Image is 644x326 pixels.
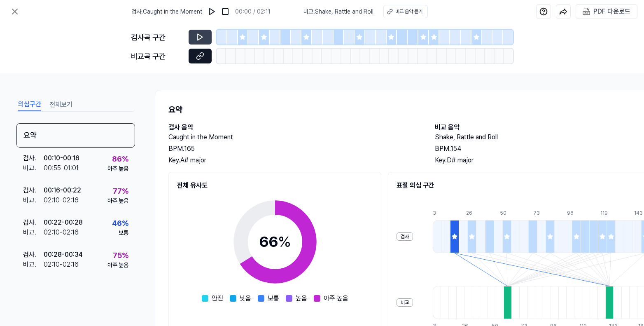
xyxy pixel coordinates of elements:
[23,227,44,237] div: 비교 .
[23,195,44,205] div: 비교 .
[212,293,223,303] span: 안전
[397,298,413,307] div: 비교
[303,7,373,16] span: 비교 . Shake, Rattle and Roll
[383,5,428,18] button: 비교 음악 듣기
[107,261,128,270] div: 아주 높음
[23,218,44,227] div: 검사 .
[113,250,128,261] div: 75 %
[278,233,291,251] span: %
[567,209,576,217] div: 96
[168,132,418,142] h2: Caught in the Moment
[44,163,79,173] div: 00:55 - 01:01
[23,153,44,163] div: 검사 .
[44,195,79,205] div: 02:10 - 02:16
[44,250,83,260] div: 00:28 - 00:34
[112,153,128,164] div: 86 %
[113,185,128,197] div: 77 %
[119,229,128,237] div: 보통
[131,32,184,43] div: 검사곡 구간
[600,209,609,217] div: 119
[168,122,418,132] h2: 검사 음악
[235,7,271,16] div: 00:00 / 02:11
[539,7,548,16] img: help
[221,7,229,16] img: stop
[559,7,567,16] img: share
[23,163,44,173] div: 비교 .
[395,8,422,15] div: 비교 음악 듣기
[168,144,418,154] div: BPM. 165
[23,185,44,195] div: 검사 .
[131,51,184,62] div: 비교곡 구간
[533,209,542,217] div: 73
[44,260,79,270] div: 02:10 - 02:16
[583,8,590,15] img: PDF Download
[397,232,413,241] div: 검사
[44,185,81,195] div: 00:16 - 00:22
[18,98,41,111] button: 의심구간
[433,209,441,217] div: 3
[16,123,135,148] div: 요약
[500,209,509,217] div: 50
[259,231,291,253] div: 66
[168,155,418,165] div: Key. A# major
[466,209,475,217] div: 26
[107,197,128,205] div: 아주 높음
[44,153,79,163] div: 00:10 - 00:16
[44,218,83,227] div: 00:22 - 00:28
[593,6,630,17] div: PDF 다운로드
[268,293,279,303] span: 보통
[208,7,216,16] img: play
[240,293,251,303] span: 낮음
[131,7,202,16] span: 검사 . Caught in the Moment
[112,218,128,229] div: 46 %
[49,98,72,111] button: 전체보기
[107,164,128,173] div: 아주 높음
[23,260,44,270] div: 비교 .
[296,293,307,303] span: 높음
[177,181,373,190] h2: 전체 유사도
[581,5,632,19] button: PDF 다운로드
[23,250,44,260] div: 검사 .
[44,227,79,237] div: 02:10 - 02:16
[634,209,643,217] div: 143
[324,293,348,303] span: 아주 높음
